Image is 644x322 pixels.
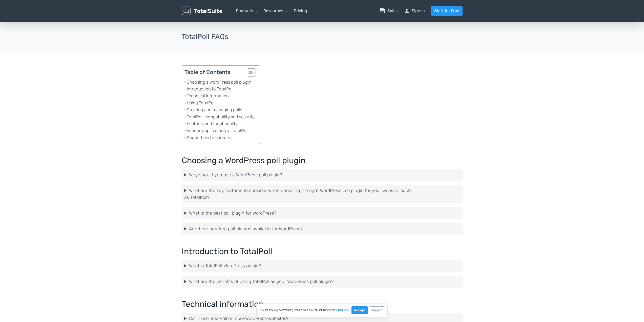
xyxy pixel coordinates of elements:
[184,79,251,86] a: Choosing a WordPress poll plugin
[184,120,238,127] a: Features and functionality
[294,8,307,14] a: Pricing
[182,247,463,256] h2: Introduction to TotalPoll
[325,309,349,312] a: cookies policy
[351,306,368,314] button: Accept
[184,315,460,322] summary: Can I use TotalPoll on non-WordPress websites?
[184,100,216,106] a: Using TotalPoll
[256,304,388,317] div: By clicking "Accept", you agree with our .
[182,156,463,165] h2: Choosing a WordPress poll plugin
[182,300,463,309] h2: Technical information
[184,113,255,120] a: TotalPoll compatibility and security
[184,210,460,217] summary: What is the best poll plugin for WordPress?
[184,278,460,285] summary: What are the benefits of using TotalPoll as your WordPress poll plugin?
[184,225,460,232] summary: Are there any free poll plugins available for WordPress?
[404,8,410,14] span: person
[236,8,258,13] a: Products
[182,33,463,41] h3: TotalPoll FAQs
[184,134,231,141] a: Support and resources
[182,7,222,15] img: TotalSuite for WordPress
[184,187,460,201] summary: What are the key features to consider when choosing the right WordPress poll plugin for your webs...
[379,8,398,14] a: question_answerSales
[431,6,463,16] a: Start for Free
[404,8,425,14] a: personSign in
[243,68,255,79] a: Toggle Table of Content
[184,92,229,99] a: Technical information
[184,127,248,134] a: Various applications of TotalPoll
[263,8,288,13] a: Resources
[379,8,385,14] span: question_answer
[370,306,385,314] button: Reject
[184,86,234,92] a: Introduction to TotalPoll
[184,172,460,178] summary: Why should you use a WordPress poll plugin?
[184,262,460,269] summary: What is TotalPoll WordPress plugin?
[184,106,242,113] a: Creating and managing polls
